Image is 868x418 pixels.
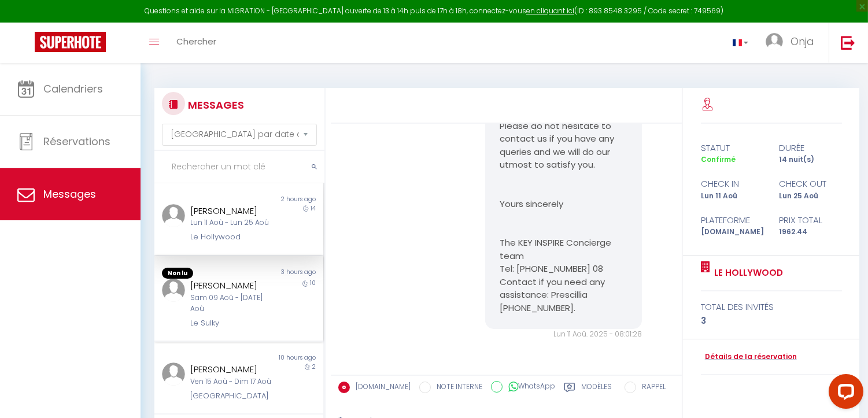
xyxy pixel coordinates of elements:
[701,154,736,164] span: Confirmé
[185,92,244,118] h3: MESSAGES
[526,6,574,16] a: en cliquant ici
[757,23,829,63] a: ... Onja
[239,195,323,204] div: 2 hours ago
[43,187,96,201] span: Messages
[154,151,324,183] input: Rechercher un mot clé
[312,362,316,371] span: 2
[239,353,323,362] div: 10 hours ago
[771,154,849,165] div: 14 nuit(s)
[500,236,627,315] p: The KEY INSPIRE Concierge team Tel: [PHONE_NUMBER] 08 Contact if you need any assistance: Prescil...
[771,177,849,191] div: check out
[485,329,642,340] div: Lun 11 Aoû. 2025 - 08:01:28
[791,34,814,49] span: Onja
[693,141,771,155] div: statut
[310,279,316,287] span: 10
[35,32,106,52] img: Super Booking
[162,362,185,386] img: ...
[701,314,842,328] div: 3
[162,204,185,227] img: ...
[168,23,225,63] a: Chercher
[771,141,849,155] div: durée
[693,227,771,238] div: [DOMAIN_NAME]
[43,134,110,149] span: Réservations
[693,213,771,227] div: Plateforme
[771,191,849,202] div: Lun 25 Aoû
[841,35,855,50] img: logout
[500,198,627,211] p: Yours sincerely
[162,268,193,279] span: Non lu
[190,390,274,402] div: [GEOGRAPHIC_DATA]
[503,381,555,394] label: WhatsApp
[701,300,842,314] div: total des invités
[500,120,627,172] p: Please do not hesitate to contact us if you have any queries and we will do our utmost to satisfy...
[190,231,274,243] div: Le Hollywood
[43,82,103,96] span: Calendriers
[190,279,274,293] div: [PERSON_NAME]
[431,382,482,394] label: NOTE INTERNE
[190,293,274,315] div: Sam 09 Aoû - [DATE] Aoû
[350,382,411,394] label: [DOMAIN_NAME]
[766,33,783,50] img: ...
[636,382,666,394] label: RAPPEL
[190,204,274,218] div: [PERSON_NAME]
[710,266,783,280] a: Le Hollywood
[239,268,323,279] div: 3 hours ago
[771,227,849,238] div: 1962.44
[190,376,274,387] div: Ven 15 Aoû - Dim 17 Aoû
[693,191,771,202] div: Lun 11 Aoû
[190,217,274,228] div: Lun 11 Aoû - Lun 25 Aoû
[581,382,612,396] label: Modèles
[311,204,316,213] span: 14
[819,369,868,418] iframe: LiveChat chat widget
[190,362,274,376] div: [PERSON_NAME]
[162,279,185,302] img: ...
[693,177,771,191] div: check in
[701,352,797,362] a: Détails de la réservation
[176,35,216,47] span: Chercher
[771,213,849,227] div: Prix total
[190,317,274,329] div: Le Sulky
